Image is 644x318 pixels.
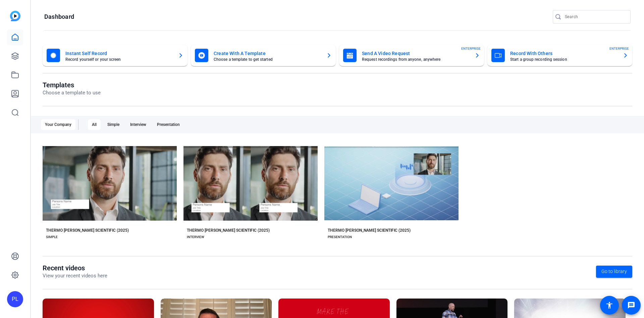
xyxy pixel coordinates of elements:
mat-card-title: Create With A Template [214,49,321,57]
input: Search [565,13,625,21]
mat-card-title: Send A Video Request [362,49,469,57]
div: All [88,119,101,130]
button: Send A Video RequestRequest recordings from anyone, anywhereENTERPRISE [339,45,484,66]
a: Go to library [596,266,632,278]
h1: Dashboard [44,13,74,21]
span: ENTERPRISE [609,46,629,51]
button: Create With A TemplateChoose a template to get started [191,45,336,66]
button: Record With OthersStart a group recording sessionENTERPRISE [487,45,632,66]
mat-card-subtitle: Record yourself or your screen [65,57,173,61]
p: View your recent videos here [43,272,107,280]
div: PL [7,291,23,307]
p: Choose a template to use [43,89,101,97]
div: THERMO [PERSON_NAME] SCIENTIFIC (2025) [46,228,129,233]
div: Simple [103,119,123,130]
h1: Recent videos [43,264,107,272]
div: THERMO [PERSON_NAME] SCIENTIFIC (2025) [187,228,270,233]
div: THERMO [PERSON_NAME] SCIENTIFIC (2025) [328,228,411,233]
div: Interview [126,119,150,130]
div: PRESENTATION [328,234,352,240]
mat-card-title: Instant Self Record [65,49,173,57]
div: SIMPLE [46,234,58,240]
mat-icon: accessibility [605,301,613,309]
img: blue-gradient.svg [10,11,20,21]
mat-icon: message [627,301,635,309]
div: Your Company [41,119,75,130]
button: Instant Self RecordRecord yourself or your screen [43,45,187,66]
mat-card-title: Record With Others [510,49,618,57]
mat-card-subtitle: Choose a template to get started [214,57,321,61]
mat-card-subtitle: Request recordings from anyone, anywhere [362,57,469,61]
mat-card-subtitle: Start a group recording session [510,57,618,61]
h1: Templates [43,81,101,89]
span: Go to library [601,268,627,275]
div: INTERVIEW [187,234,204,240]
span: ENTERPRISE [461,46,481,51]
div: Presentation [153,119,184,130]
